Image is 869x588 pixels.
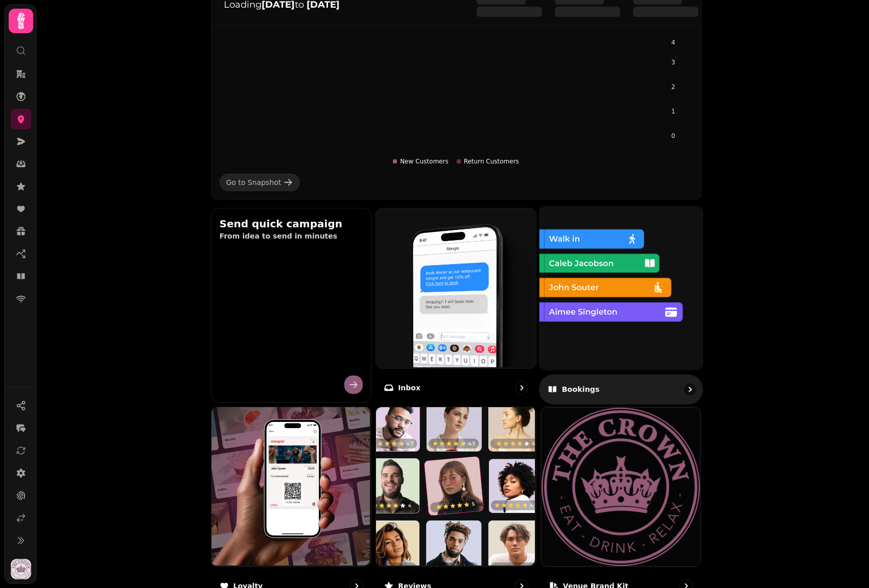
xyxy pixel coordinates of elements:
[393,157,449,166] div: New Customers
[457,157,519,166] div: Return Customers
[538,205,701,368] img: Bookings
[671,83,675,90] tspan: 2
[9,559,33,579] button: User avatar
[671,39,675,46] tspan: 4
[542,408,700,567] img: aHR0cHM6Ly9ibGFja2J4LnMzLmV1LXdlc3QtMi5hbWF6b25hd3MuY29tLzNhZWU5ZjFmLTFjZTYtNGYxZS05ZWE3LWMwNmRkY...
[375,406,535,566] img: Reviews
[516,383,527,393] svg: go to
[671,59,675,66] tspan: 3
[210,406,370,566] img: Loyalty
[226,177,281,187] div: Go to Snapshot
[398,383,420,393] p: Inbox
[562,384,600,394] p: Bookings
[539,206,703,404] a: BookingsBookings
[220,231,363,241] p: From idea to send in minutes
[375,207,535,367] img: Inbox
[375,208,536,403] a: InboxInbox
[220,174,300,191] a: Go to Snapshot
[671,108,675,115] tspan: 1
[220,217,363,231] h2: Send quick campaign
[211,208,372,403] button: Send quick campaignFrom idea to send in minutes
[11,559,31,579] img: User avatar
[671,132,675,139] tspan: 0
[685,384,695,394] svg: go to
